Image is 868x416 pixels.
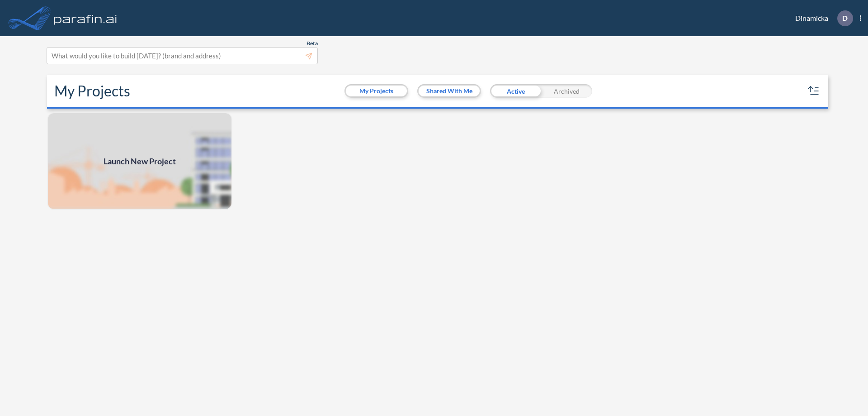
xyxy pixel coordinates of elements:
[782,10,861,26] div: Dinamicka
[419,86,480,96] button: Shared With Me
[54,82,130,100] h2: My Projects
[47,112,232,210] img: add
[47,112,232,210] a: Launch New Project
[307,40,318,47] span: Beta
[541,84,592,98] div: Archived
[842,14,848,22] p: D
[807,84,821,98] button: sort
[104,155,176,167] span: Launch New Project
[490,84,541,98] div: Active
[346,86,407,96] button: My Projects
[52,9,119,27] img: logo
